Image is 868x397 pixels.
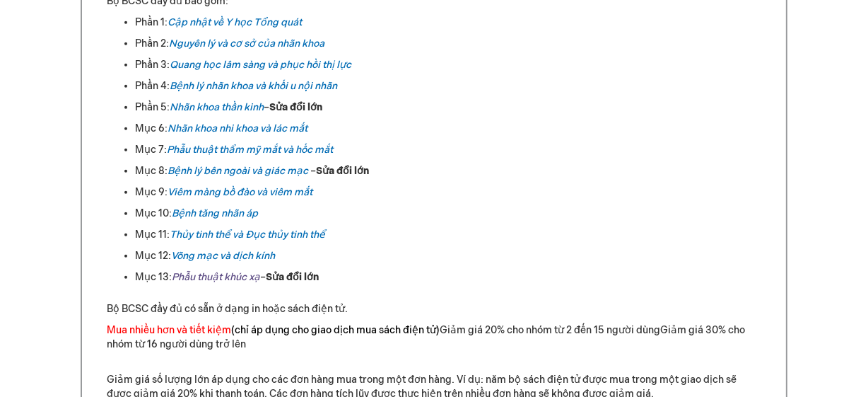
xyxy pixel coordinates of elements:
font: Phần 1: [135,16,168,28]
font: Phần 5: [135,101,170,113]
font: Mục 6: [135,122,168,134]
font: Sửa đổi lớn [316,165,369,177]
a: Bệnh lý nhãn khoa và khối u nội nhãn [170,80,337,92]
font: Bộ BCSC đầy đủ có sẵn ở dạng in hoặc sách điện tử. [107,303,348,315]
font: Phần 3: [135,59,170,71]
font: Mua nhiều hơn và tiết kiệm [107,324,231,336]
a: Cập nhật về Y học Tổng quát [168,16,302,28]
font: Giảm giá 20% cho nhóm từ 2 đến 15 người dùng [440,324,660,336]
font: Sửa đổi lớn [269,101,322,113]
font: Mục 9: [135,186,168,198]
a: Phẫu thuật thẩm mỹ mắt và hốc mắt [167,144,333,156]
font: – [310,165,316,177]
font: Mục 11: [135,229,170,241]
font: Mục 13: [135,271,172,283]
font: Sửa đổi lớn [266,271,319,283]
a: Thủy tinh thể và Đục thủy tinh thể [170,229,325,241]
font: Phần 4: [135,80,170,92]
font: Mục 12: [135,250,171,262]
font: Mục 10: [135,207,172,219]
a: Bệnh tăng nhãn áp [172,207,258,219]
a: Phẫu thuật khúc xạ [172,271,260,283]
a: Bệnh lý bên ngoài và giác mạc [168,165,308,177]
a: Nguyên lý và cơ sở của nhãn khoa [169,38,324,50]
font: – [264,101,269,113]
font: Mục 8: [135,165,168,177]
font: Mục 7: [135,144,167,156]
a: Quang học lâm sàng và phục hồi thị lực [170,59,351,71]
a: Võng mạc và dịch kính [171,250,275,262]
a: Nhãn khoa nhi khoa và lác mắt [168,122,307,134]
font: (chỉ áp dụng cho giao dịch mua sách điện tử) [231,324,440,336]
font: – [260,271,266,283]
a: Nhãn khoa thần kinh [170,101,264,113]
font: Phần 2: [135,38,169,50]
a: Viêm màng bồ đào và viêm mắt [168,186,312,198]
